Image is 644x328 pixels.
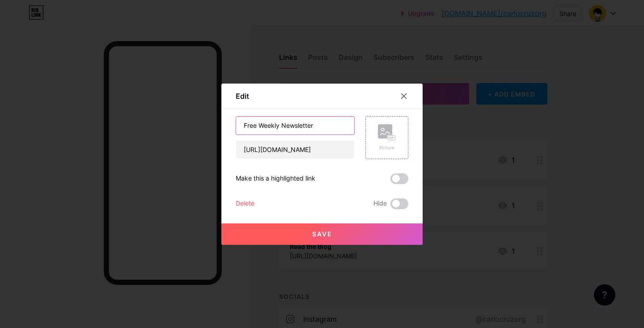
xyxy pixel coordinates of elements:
span: Hide [373,198,387,209]
div: Picture [378,144,396,151]
div: Edit [236,91,249,101]
button: Save [221,223,423,245]
input: Title [236,117,354,135]
span: Save [312,230,332,238]
div: Make this a highlighted link [236,173,315,184]
input: URL [236,141,354,159]
div: Delete [236,198,254,209]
